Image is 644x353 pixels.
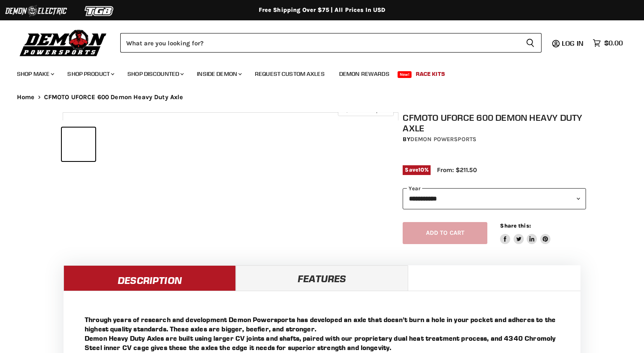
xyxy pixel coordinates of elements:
[418,167,424,173] span: 10
[249,65,331,83] a: Request Custom Axles
[11,62,621,83] ul: Main menu
[403,135,586,144] div: by
[558,39,589,47] a: Log in
[44,94,183,101] span: CFMOTO UFORCE 600 Demon Heavy Duty Axle
[589,37,627,49] a: $0.00
[403,165,431,175] span: Save %
[17,94,35,101] a: Home
[121,65,189,83] a: Shop Discounted
[68,3,131,19] img: TGB Logo 2
[64,265,236,291] a: Description
[120,33,519,53] input: Search
[17,28,110,58] img: Demon Powersports
[236,265,408,291] a: Features
[519,33,542,53] button: Search
[62,128,95,161] button: IMAGE thumbnail
[403,188,586,209] select: year
[4,3,68,19] img: Demon Electric Logo 2
[120,33,542,53] form: Product
[333,65,396,83] a: Demon Rewards
[191,65,247,83] a: Inside Demon
[500,222,531,229] span: Share this:
[409,65,451,83] a: Race Kits
[500,222,550,245] aside: Share this:
[562,39,583,47] span: Log in
[61,65,119,83] a: Shop Product
[410,136,476,143] a: Demon Powersports
[11,65,59,83] a: Shop Make
[604,39,623,47] span: $0.00
[437,166,477,174] span: From: $211.50
[403,112,586,133] h1: CFMOTO UFORCE 600 Demon Heavy Duty Axle
[342,107,389,113] span: Click to expand
[398,71,412,78] span: New!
